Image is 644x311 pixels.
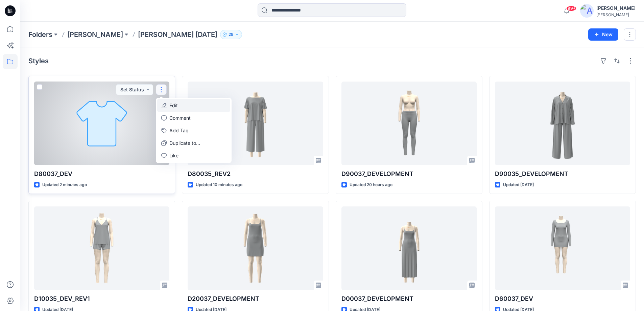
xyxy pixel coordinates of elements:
[229,31,234,38] p: 29
[28,30,52,39] a: Folders
[34,206,169,290] a: D10035_DEV_REV1
[188,294,323,304] p: D20037_DEVELOPMENT
[169,152,178,159] p: Like
[503,181,534,188] p: Updated [DATE]
[495,169,630,179] p: D90035_DEVELOPMENT
[495,82,630,165] a: D90035_DEVELOPMENT
[588,28,618,41] button: New
[566,6,576,11] span: 99+
[495,206,630,290] a: D60037_DEV
[596,12,636,17] div: [PERSON_NAME]
[157,99,230,112] a: Edit
[67,30,123,39] a: [PERSON_NAME]
[34,169,169,179] p: D80037_DEV
[188,169,323,179] p: D80035_REV2
[138,30,217,39] p: [PERSON_NAME] [DATE]
[341,82,477,165] a: D90037_DEVELOPMENT
[34,294,169,304] p: D10035_DEV_REV1
[34,82,169,165] a: D80037_DEV
[188,82,323,165] a: D80035_REV2
[196,181,242,188] p: Updated 10 minutes ago
[157,124,230,137] button: Add Tag
[580,4,594,18] img: avatar
[495,294,630,304] p: D60037_DEV
[169,102,178,109] p: Edit
[169,139,200,147] p: Duplicate to...
[169,114,191,121] p: Comment
[596,4,636,12] div: [PERSON_NAME]
[188,206,323,290] a: D20037_DEVELOPMENT
[42,181,87,188] p: Updated 2 minutes ago
[220,30,242,39] button: 29
[341,206,477,290] a: D00037_DEVELOPMENT
[350,181,392,188] p: Updated 20 hours ago
[28,57,49,65] h4: Styles
[341,169,477,179] p: D90037_DEVELOPMENT
[341,294,477,304] p: D00037_DEVELOPMENT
